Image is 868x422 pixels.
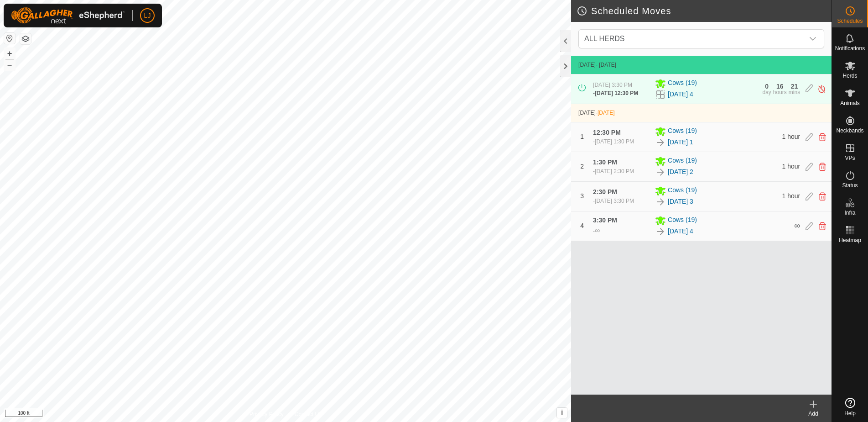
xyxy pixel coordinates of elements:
[4,33,15,44] button: Reset Map
[789,90,800,95] div: mins
[804,30,822,48] div: dropdown trigger
[595,90,638,96] span: [DATE] 12:30 PM
[794,221,800,230] span: ∞
[595,198,634,204] span: [DATE] 3:30 PM
[840,100,860,106] span: Animals
[598,110,615,116] span: [DATE]
[782,192,800,200] span: 1 hour
[844,210,855,216] span: Infra
[593,137,634,146] div: -
[144,11,151,21] span: LJ
[773,90,787,95] div: hours
[596,62,616,68] span: - [DATE]
[668,78,697,89] span: Cows (19)
[580,192,584,200] span: 3
[668,215,697,226] span: Cows (19)
[20,33,31,44] button: Map Layers
[580,163,584,170] span: 2
[578,62,596,68] span: [DATE]
[561,409,563,417] span: i
[776,83,784,90] div: 16
[595,227,600,234] span: ∞
[593,82,632,88] span: [DATE] 3:30 PM
[557,408,567,418] button: i
[795,410,832,418] div: Add
[839,237,861,243] span: Heatmap
[593,89,638,97] div: -
[584,35,624,42] span: ALL HERDS
[668,197,693,206] a: [DATE] 3
[593,158,617,166] span: 1:30 PM
[782,163,800,170] span: 1 hour
[765,83,769,90] div: 0
[249,410,284,418] a: Privacy Policy
[593,129,621,136] span: 12:30 PM
[668,167,693,177] a: [DATE] 2
[655,226,666,237] img: To
[791,83,798,90] div: 21
[593,225,600,236] div: -
[836,128,863,133] span: Neckbands
[668,185,697,196] span: Cows (19)
[655,167,666,178] img: To
[668,227,693,236] a: [DATE] 4
[844,411,856,416] span: Help
[577,5,832,16] h2: Scheduled Moves
[832,394,868,420] a: Help
[762,90,771,95] div: day
[581,30,804,48] span: ALL HERDS
[593,197,634,205] div: -
[837,18,863,24] span: Schedules
[668,156,697,167] span: Cows (19)
[655,196,666,207] img: To
[580,222,584,229] span: 4
[578,110,596,116] span: [DATE]
[668,90,693,99] a: [DATE] 4
[593,216,617,224] span: 3:30 PM
[835,46,865,51] span: Notifications
[4,60,15,71] button: –
[580,133,584,140] span: 1
[593,188,617,195] span: 2:30 PM
[595,138,634,145] span: [DATE] 1:30 PM
[595,168,634,174] span: [DATE] 2:30 PM
[842,183,858,188] span: Status
[596,110,615,116] span: -
[668,126,697,137] span: Cows (19)
[593,167,634,175] div: -
[4,48,15,59] button: +
[842,73,857,79] span: Herds
[668,137,693,147] a: [DATE] 1
[782,133,800,140] span: 1 hour
[817,84,826,94] img: Turn off schedule move
[655,137,666,148] img: To
[11,7,125,24] img: Gallagher Logo
[845,155,855,161] span: VPs
[295,410,322,418] a: Contact Us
